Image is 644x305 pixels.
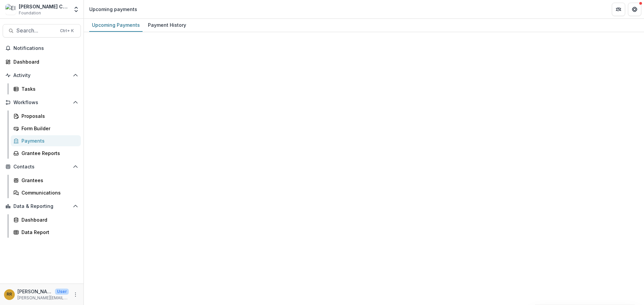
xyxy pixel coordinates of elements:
[11,135,81,146] a: Payments
[21,229,75,236] div: Data Report
[55,289,69,295] p: User
[21,177,75,184] div: Grantees
[612,3,625,16] button: Partners
[89,19,143,32] a: Upcoming Payments
[3,70,81,81] button: Open Activity
[17,295,69,301] p: [PERSON_NAME][EMAIL_ADDRESS][DOMAIN_NAME]
[13,204,70,209] span: Data & Reporting
[11,214,81,225] a: Dashboard
[21,112,75,120] div: Proposals
[21,137,75,144] div: Payments
[21,189,75,196] div: Communications
[3,43,81,54] button: Notifications
[3,161,81,172] button: Open Contacts
[21,216,75,223] div: Dashboard
[3,56,81,67] a: Dashboard
[17,288,52,295] p: [PERSON_NAME]
[3,201,81,212] button: Open Data & Reporting
[5,4,16,15] img: Ella Fitzgerald Charitable Foundation
[628,3,641,16] button: Get Help
[11,227,81,238] a: Data Report
[13,73,70,78] span: Activity
[145,19,189,32] a: Payment History
[13,58,75,65] div: Dashboard
[71,291,79,299] button: More
[13,164,70,170] span: Contacts
[16,27,56,34] span: Search...
[3,24,81,37] button: Search...
[87,4,140,14] nav: breadcrumb
[89,20,143,30] div: Upcoming Payments
[13,46,78,51] span: Notifications
[11,110,81,122] a: Proposals
[7,292,12,297] div: Randal Rosman
[13,100,70,105] span: Workflows
[11,148,81,159] a: Grantee Reports
[21,125,75,132] div: Form Builder
[71,3,81,16] button: Open entity switcher
[3,97,81,108] button: Open Workflows
[11,123,81,134] a: Form Builder
[11,175,81,186] a: Grantees
[11,83,81,94] a: Tasks
[11,187,81,198] a: Communications
[19,3,69,10] div: [PERSON_NAME] Charitable Foundation
[21,85,75,92] div: Tasks
[21,150,75,157] div: Grantee Reports
[145,20,189,30] div: Payment History
[59,27,75,34] div: Ctrl + K
[19,10,41,16] span: Foundation
[89,6,137,13] div: Upcoming payments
